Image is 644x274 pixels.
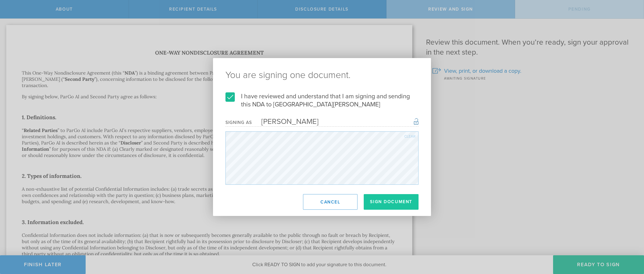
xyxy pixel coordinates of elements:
div: [PERSON_NAME] [252,117,319,126]
label: I have reviewed and understand that I am signing and sending this NDA to [GEOGRAPHIC_DATA][PERSON... [225,92,419,109]
div: Signing as [225,120,252,125]
button: Sign Document [364,194,419,210]
ng-pluralize: You are signing one document. [225,71,419,80]
button: Cancel [303,194,358,210]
